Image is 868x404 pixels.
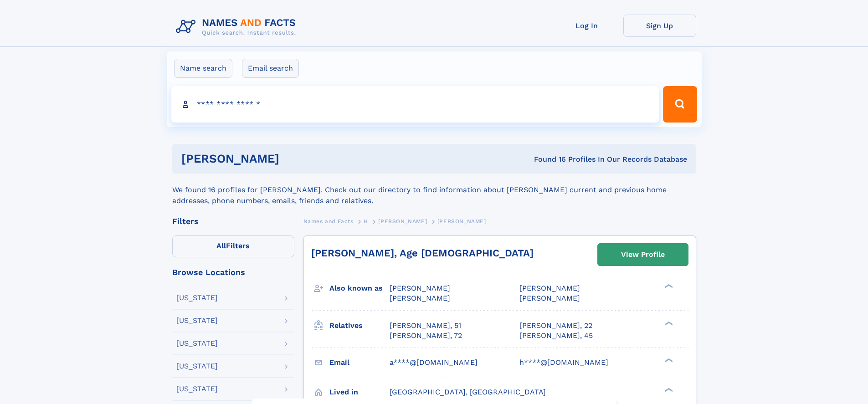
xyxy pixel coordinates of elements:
[303,215,354,227] a: Names and Facts
[176,317,218,324] div: [US_STATE]
[623,15,696,37] a: Sign Up
[242,59,299,78] label: Email search
[390,388,546,396] span: [GEOGRAPHIC_DATA], [GEOGRAPHIC_DATA]
[172,174,696,206] div: We found 16 profiles for [PERSON_NAME]. Check out our directory to find information about [PERSON...
[437,218,486,225] span: [PERSON_NAME]
[329,281,390,296] h3: Also known as
[378,218,427,225] span: [PERSON_NAME]
[663,320,673,326] div: ❯
[176,294,218,302] div: [US_STATE]
[329,318,390,333] h3: Relatives
[390,321,461,331] a: [PERSON_NAME], 51
[216,241,226,250] span: All
[171,86,659,123] input: search input
[519,294,580,302] span: [PERSON_NAME]
[598,244,688,266] a: View Profile
[329,384,390,400] h3: Lived in
[519,284,580,292] span: [PERSON_NAME]
[172,15,303,39] img: Logo Names and Facts
[550,15,623,37] a: Log In
[663,283,673,289] div: ❯
[406,154,687,164] div: Found 16 Profiles In Our Records Database
[172,217,294,225] div: Filters
[172,268,294,276] div: Browse Locations
[390,284,450,292] span: [PERSON_NAME]
[663,357,673,363] div: ❯
[378,215,427,227] a: [PERSON_NAME]
[311,247,534,259] a: [PERSON_NAME], Age [DEMOGRAPHIC_DATA]
[176,340,218,347] div: [US_STATE]
[621,244,665,265] div: View Profile
[663,86,697,123] button: Search Button
[181,153,407,164] h1: [PERSON_NAME]
[176,385,218,393] div: [US_STATE]
[364,215,368,227] a: H
[176,363,218,370] div: [US_STATE]
[172,235,294,257] label: Filters
[390,331,462,341] a: [PERSON_NAME], 72
[329,355,390,370] h3: Email
[663,387,673,393] div: ❯
[519,331,593,341] a: [PERSON_NAME], 45
[519,321,592,331] a: [PERSON_NAME], 22
[174,59,232,78] label: Name search
[364,218,368,225] span: H
[390,294,450,302] span: [PERSON_NAME]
